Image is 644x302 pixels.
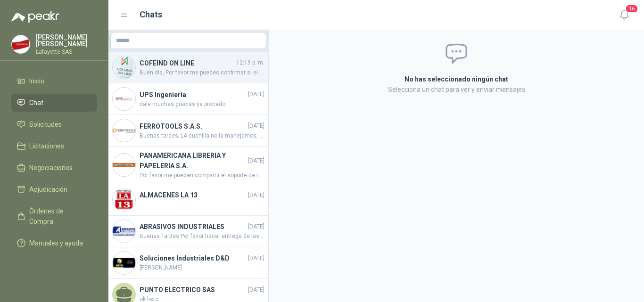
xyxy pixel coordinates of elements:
[140,253,246,263] h4: Soluciones Industriales D&D
[113,88,135,110] img: Company Logo
[292,74,621,84] h2: No has seleccionado ningún chat
[29,119,62,130] span: Solicitudes
[248,90,264,99] span: [DATE]
[29,184,67,195] span: Adjudicación
[248,156,264,165] span: [DATE]
[29,76,44,86] span: Inicio
[11,72,97,90] a: Inicio
[140,285,246,295] h4: PUNTO ELECTRICO SAS
[140,221,246,232] h4: ABRASIVOS INDUSTRIALES
[113,119,135,142] img: Company Logo
[140,90,246,100] h4: UPS Ingeniería
[11,234,97,252] a: Manuales y ayuda
[108,147,268,184] a: Company LogoPANAMERICANA LIBRERIA Y PAPELERIA S.A.[DATE]Por favor me pueden compartir el soporte ...
[12,35,30,53] img: Company Logo
[108,216,268,247] a: Company LogoABRASIVOS INDUSTRIALES[DATE]Buenas Tardes Por favor hacer entrega de las 9 unidades
[29,206,88,227] span: Órdenes de Compra
[248,191,264,200] span: [DATE]
[140,263,264,272] span: [PERSON_NAME]
[248,222,264,231] span: [DATE]
[140,68,264,77] span: Buen dia, Por favor me puedes confirmar si el pedido ustedes realizaron el despacho por medio de ...
[11,137,97,155] a: Licitaciones
[11,115,97,133] a: Solicitudes
[140,232,264,241] span: Buenas Tardes Por favor hacer entrega de las 9 unidades
[36,34,97,47] p: [PERSON_NAME] [PERSON_NAME]
[29,141,64,151] span: Licitaciones
[140,8,162,21] h1: Chats
[236,58,264,67] span: 12:19 p. m.
[248,122,264,131] span: [DATE]
[29,163,73,173] span: Negociaciones
[616,7,633,24] button: 16
[140,121,246,131] h4: FERROTOOLS S.A.S.
[140,58,234,68] h4: COFEIND ON LINE
[140,131,264,140] span: Buenas tardes; LA cuchilla no la manejamos, solo el producto completo.
[29,98,43,108] span: Chat
[140,100,264,109] span: dale muchas gracias ya procedo
[11,180,97,198] a: Adjudicación
[108,52,268,83] a: Company LogoCOFEIND ON LINE12:19 p. m.Buen dia, Por favor me puedes confirmar si el pedido ustede...
[108,247,268,279] a: Company LogoSoluciones Industriales D&D[DATE][PERSON_NAME]
[113,56,135,79] img: Company Logo
[29,238,83,248] span: Manuales y ayuda
[36,49,97,55] p: Lafayette SAS
[108,184,268,216] a: Company LogoALMACENES LA 13[DATE].
[248,286,264,294] span: [DATE]
[113,220,135,243] img: Company Logo
[140,171,264,180] span: Por favor me pueden compartir el soporte de recibido ya que no se encuentra la mercancía
[140,200,264,209] span: .
[108,83,268,115] a: Company LogoUPS Ingeniería[DATE]dale muchas gracias ya procedo
[292,84,621,95] p: Selecciona un chat para ver y enviar mensajes
[113,154,135,176] img: Company Logo
[11,202,97,230] a: Órdenes de Compra
[248,254,264,263] span: [DATE]
[113,252,135,274] img: Company Logo
[11,11,59,23] img: Logo peakr
[11,94,97,112] a: Chat
[625,4,638,13] span: 16
[140,150,246,171] h4: PANAMERICANA LIBRERIA Y PAPELERIA S.A.
[11,159,97,177] a: Negociaciones
[113,188,135,211] img: Company Logo
[108,115,268,147] a: Company LogoFERROTOOLS S.A.S.[DATE]Buenas tardes; LA cuchilla no la manejamos, solo el producto c...
[140,190,246,200] h4: ALMACENES LA 13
